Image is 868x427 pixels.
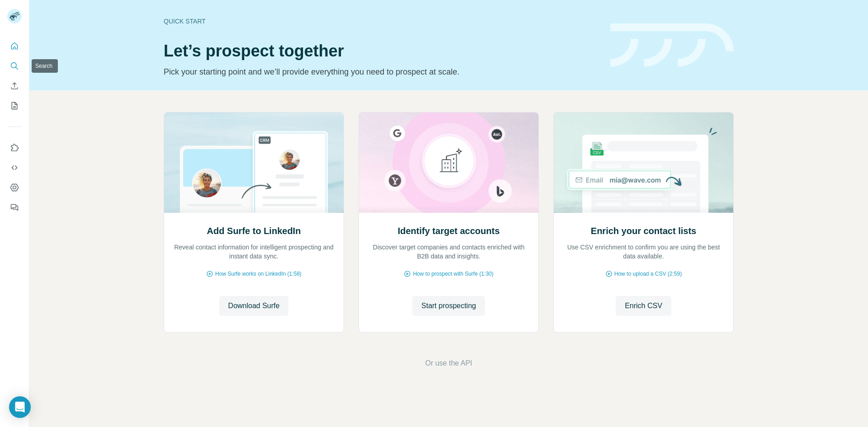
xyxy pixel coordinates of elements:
[7,179,22,196] button: Dashboard
[164,42,599,60] h1: Let’s prospect together
[563,243,724,261] p: Use CSV enrichment to confirm you are using the best data available.
[173,243,335,261] p: Reveal contact information for intelligent prospecting and instant data sync.
[359,113,539,213] img: Identify target accounts
[425,358,472,369] button: Or use the API
[412,296,485,316] button: Start prospecting
[591,225,696,237] h2: Enrich your contact lists
[616,296,671,316] button: Enrich CSV
[7,140,22,156] button: Use Surfe on LinkedIn
[7,38,22,54] button: Quick start
[625,300,662,311] span: Enrich CSV
[7,199,22,216] button: Feedback
[614,270,682,278] span: How to upload a CSV (2:59)
[398,225,500,237] h2: Identify target accounts
[228,300,280,311] span: Download Surfe
[164,17,599,26] div: Quick start
[421,300,476,311] span: Start prospecting
[553,113,734,213] img: Enrich your contact lists
[413,270,493,278] span: How to prospect with Surfe (1:30)
[207,225,301,237] h2: Add Surfe to LinkedIn
[215,270,302,278] span: How Surfe works on LinkedIn (1:58)
[164,66,599,78] p: Pick your starting point and we’ll provide everything you need to prospect at scale.
[219,296,289,316] button: Download Surfe
[7,78,22,94] button: Enrich CSV
[368,243,529,261] p: Discover target companies and contacts enriched with B2B data and insights.
[7,160,22,176] button: Use Surfe API
[164,113,344,213] img: Add Surfe to LinkedIn
[7,58,22,74] button: Search
[9,396,31,418] div: Open Intercom Messenger
[7,98,22,114] button: My lists
[610,23,734,67] img: banner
